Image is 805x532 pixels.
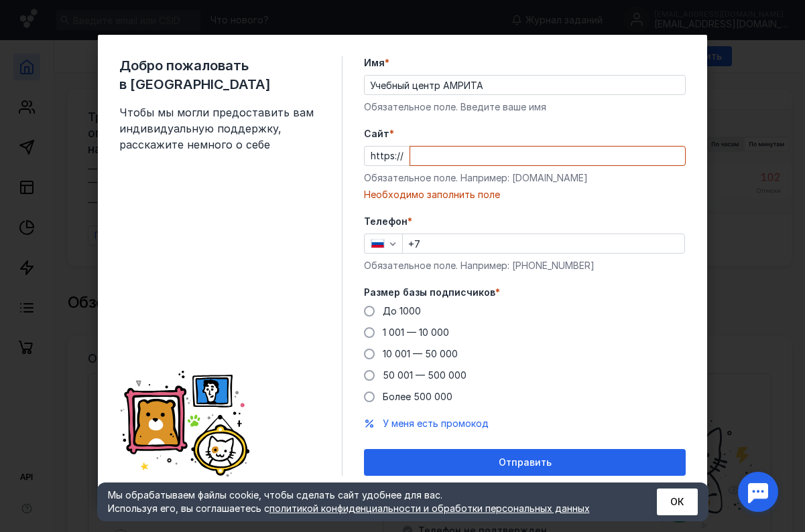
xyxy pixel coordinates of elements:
[383,327,449,338] span: 1 001 — 10 000
[364,127,389,141] span: Cайт
[383,305,421,317] span: До 1000
[364,56,385,70] span: Имя
[364,286,495,299] span: Размер базы подписчиков
[364,100,686,114] div: Обязательное поле. Введите ваше имя
[364,449,686,476] button: Отправить
[108,489,624,515] div: Мы обрабатываем файлы cookie, чтобы сделать сайт удобнее для вас. Используя его, вы соглашаетесь c
[383,348,458,359] span: 10 001 — 50 000
[499,457,552,468] span: Отправить
[657,489,698,515] button: ОК
[269,503,590,514] a: политикой конфиденциальности и обработки персональных данных
[364,215,408,228] span: Телефон
[364,188,686,201] div: Необходимо заполнить поле
[383,369,467,381] span: 50 001 — 500 000
[383,417,489,430] button: У меня есть промокод
[383,391,452,402] span: Более 500 000
[364,259,686,272] div: Обязательное поле. Например: [PHONE_NUMBER]
[383,418,489,429] span: У меня есть промокод
[119,56,320,94] span: Добро пожаловать в [GEOGRAPHIC_DATA]
[364,171,686,185] div: Обязательное поле. Например: [DOMAIN_NAME]
[119,104,320,153] span: Чтобы мы могли предоставить вам индивидуальную поддержку, расскажите немного о себе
